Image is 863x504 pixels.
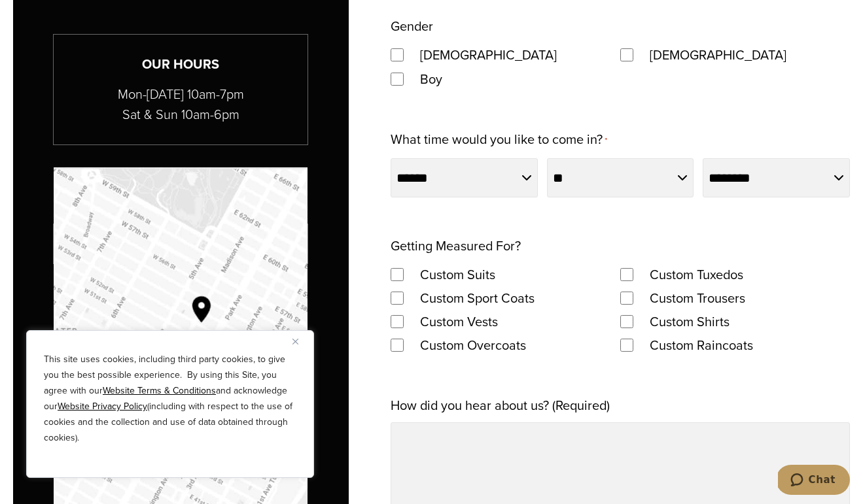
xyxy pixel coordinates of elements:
[391,234,521,258] legend: Getting Measured For?
[778,465,850,497] iframe: Opens a widget where you can chat to one of our agents
[103,384,216,397] a: Website Terms & Conditions
[407,310,511,333] label: Custom Vests
[58,399,147,413] a: Website Privacy Policy
[407,286,548,310] label: Custom Sport Coats
[391,127,607,153] label: What time would you like to come in?
[292,333,308,349] button: Close
[391,394,610,417] label: How did you hear about us? (Required)
[407,263,508,286] label: Custom Suits
[54,54,308,75] h3: Our Hours
[407,43,570,67] label: [DEMOGRAPHIC_DATA]
[54,84,308,125] p: Mon-[DATE] 10am-7pm Sat & Sun 10am-6pm
[637,43,800,67] label: [DEMOGRAPHIC_DATA]
[637,263,756,286] label: Custom Tuxedos
[391,14,433,38] legend: Gender
[407,67,455,91] label: Boy
[637,333,766,357] label: Custom Raincoats
[407,333,539,357] label: Custom Overcoats
[637,310,743,333] label: Custom Shirts
[292,339,298,344] img: Close
[637,286,758,310] label: Custom Trousers
[44,352,296,446] p: This site uses cookies, including third party cookies, to give you the best possible experience. ...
